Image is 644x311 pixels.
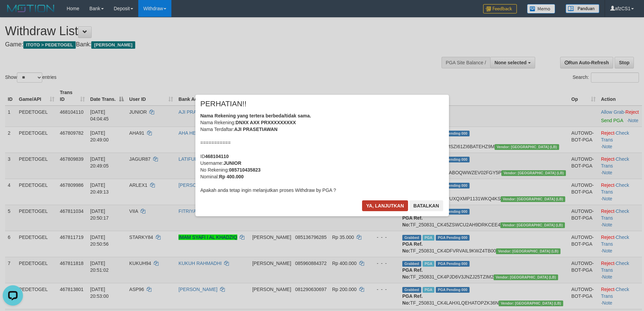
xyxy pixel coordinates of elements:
b: DNXX AXX PRXXXXXXXXX [236,120,296,125]
button: Open LiveChat chat widget [3,3,23,23]
b: Rp 400.000 [219,174,244,179]
b: AJI PRASETIAWAN [234,127,278,132]
b: 085710435823 [229,167,260,173]
button: Batalkan [409,200,443,211]
div: Nama Rekening: Nama Terdaftar: =========== ID Username: No Rekening: Nominal: Apakah anda tetap i... [200,112,444,194]
b: JUNIOR [223,160,241,166]
b: Nama Rekening yang tertera berbeda/tidak sama. [200,113,311,118]
span: PERHATIAN!! [200,101,247,107]
b: 468104110 [205,154,229,159]
button: Ya, lanjutkan [362,200,408,211]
